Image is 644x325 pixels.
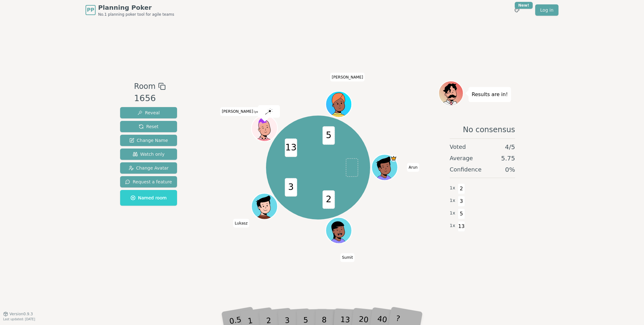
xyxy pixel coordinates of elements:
[535,4,558,16] a: Log in
[133,151,165,157] span: Watch only
[120,135,177,146] button: Change Name
[252,116,277,141] button: Click to change your avatar
[3,317,35,321] span: Last updated: [DATE]
[3,311,33,317] button: Version0.9.3
[137,110,160,116] span: Reveal
[86,3,174,17] a: PPPlanning PokerNo.1 planning poker tool for agile teams
[120,190,177,206] button: Named room
[253,111,261,114] span: (you)
[265,108,273,115] img: reveal
[87,6,94,14] span: PP
[450,185,455,192] span: 1 x
[515,2,533,9] div: New!
[458,221,465,232] span: 13
[285,178,297,197] span: 3
[330,73,365,82] span: Click to change your name
[450,143,466,151] span: Voted
[130,195,167,201] span: Named room
[129,137,168,144] span: Change Name
[129,165,169,171] span: Change Avatar
[390,155,397,162] span: Arun is the host
[233,219,249,228] span: Click to change your name
[120,107,177,118] button: Reveal
[505,165,515,174] span: 0 %
[472,90,508,99] p: Results are in!
[407,163,419,172] span: Click to change your name
[340,253,354,262] span: Click to change your name
[501,154,515,163] span: 5.75
[120,176,177,187] button: Request a feature
[450,197,455,204] span: 1 x
[322,126,335,145] span: 5
[139,123,158,130] span: Reset
[458,209,465,219] span: 5
[463,125,515,135] span: No consensus
[458,196,465,207] span: 3
[505,143,515,151] span: 4 / 5
[450,210,455,217] span: 1 x
[285,138,297,157] span: 13
[450,165,481,174] span: Confidence
[98,12,174,17] span: No.1 planning poker tool for agile teams
[458,183,465,194] span: 2
[120,162,177,174] button: Change Avatar
[120,121,177,132] button: Reset
[511,4,523,16] button: New!
[120,149,177,160] button: Watch only
[134,92,165,105] div: 1656
[134,81,155,92] span: Room
[220,107,262,116] span: Click to change your name
[450,154,473,163] span: Average
[450,222,455,229] span: 1 x
[322,190,335,209] span: 2
[98,3,174,12] span: Planning Poker
[9,311,33,317] span: Version 0.9.3
[125,179,172,185] span: Request a feature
